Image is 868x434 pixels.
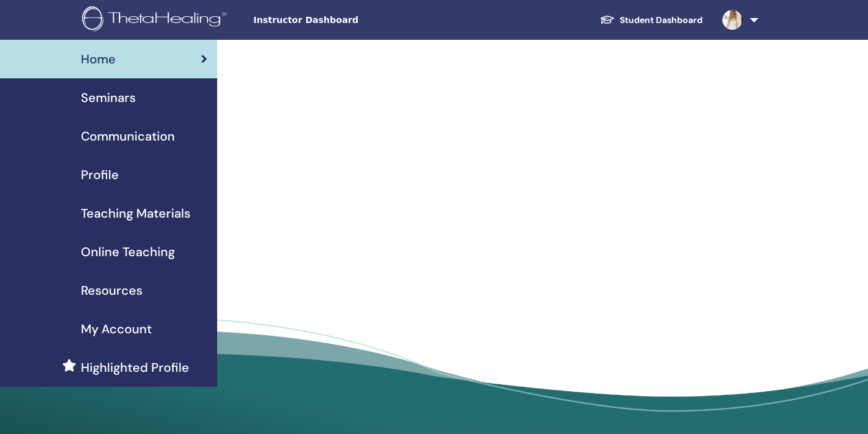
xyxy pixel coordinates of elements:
span: Home [81,50,116,68]
img: logo.png [82,6,231,34]
span: Profile [81,165,119,184]
img: graduation-cap-white.svg [600,14,615,25]
span: Instructor Dashboard [253,14,440,27]
span: Resources [81,281,142,300]
img: default.jpg [722,10,742,30]
span: Online Teaching [81,242,175,261]
span: Communication [81,127,175,145]
span: Teaching Materials [81,204,190,223]
span: My Account [81,320,152,338]
a: Student Dashboard [590,9,712,32]
span: Seminars [81,88,136,107]
span: Highlighted Profile [81,358,189,377]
